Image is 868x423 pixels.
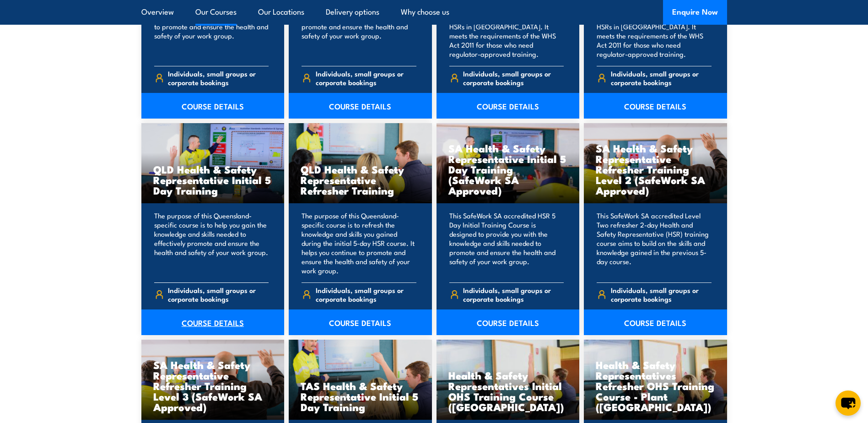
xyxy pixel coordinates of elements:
[596,143,715,195] h3: SA Health & Safety Representative Refresher Training Level 2 (SafeWork SA Approved)
[463,286,564,303] span: Individuals, small groups or corporate bookings
[302,211,416,275] p: The purpose of this Queensland-specific course is to refresh the knowledge and skills you gained ...
[289,309,432,335] a: COURSE DETAILS
[316,69,416,87] span: Individuals, small groups or corporate bookings
[448,370,568,412] h3: Health & Safety Representatives Initial OHS Training Course ([GEOGRAPHIC_DATA])
[153,359,273,412] h3: SA Health & Safety Representative Refresher Training Level 3 (SafeWork SA Approved)
[141,93,285,119] a: COURSE DETAILS
[289,93,432,119] a: COURSE DETAILS
[584,93,727,119] a: COURSE DETAILS
[316,286,416,303] span: Individuals, small groups or corporate bookings
[448,143,568,195] h3: SA Health & Safety Representative Initial 5 Day Training (SafeWork SA Approved)
[836,390,861,416] button: chat-button
[141,309,285,335] a: COURSE DETAILS
[301,380,420,412] h3: TAS Health & Safety Representative Initial 5 Day Training
[463,69,564,87] span: Individuals, small groups or corporate bookings
[168,286,269,303] span: Individuals, small groups or corporate bookings
[597,211,712,275] p: This SafeWork SA accredited Level Two refresher 2-day Health and Safety Representative (HSR) trai...
[611,69,712,87] span: Individuals, small groups or corporate bookings
[168,69,269,87] span: Individuals, small groups or corporate bookings
[596,359,715,412] h3: Health & Safety Representatives Refresher OHS Training Course - Plant ([GEOGRAPHIC_DATA])
[449,211,564,275] p: This SafeWork SA accredited HSR 5 Day Initial Training Course is designed to provide you with the...
[437,93,580,119] a: COURSE DETAILS
[153,164,273,195] h3: QLD Health & Safety Representative Initial 5 Day Training
[584,309,727,335] a: COURSE DETAILS
[611,286,712,303] span: Individuals, small groups or corporate bookings
[301,164,420,195] h3: QLD Health & Safety Representative Refresher Training
[437,309,580,335] a: COURSE DETAILS
[154,211,269,275] p: The purpose of this Queensland-specific course is to help you gain the knowledge and skills neede...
